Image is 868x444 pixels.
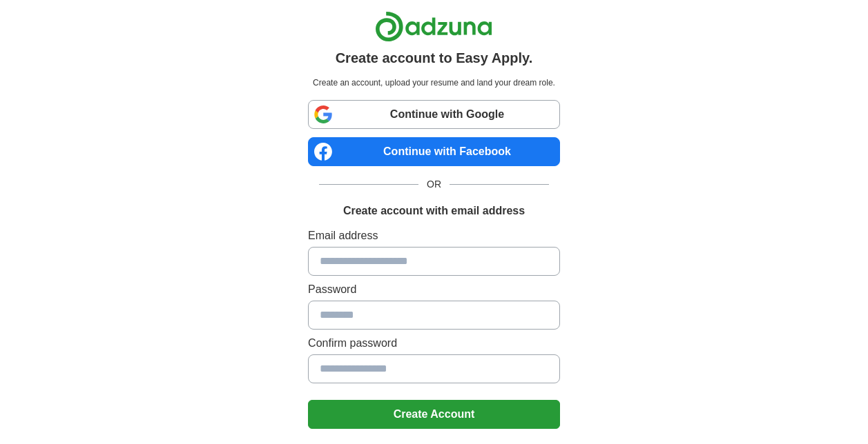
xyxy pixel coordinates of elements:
[308,281,560,298] label: Password
[418,177,450,192] span: OR
[308,137,560,166] a: Continue with Facebook
[308,228,560,244] label: Email address
[336,48,533,68] h1: Create account to Easy Apply.
[343,203,525,219] h1: Create account with email address
[308,400,560,429] button: Create Account
[308,100,560,129] a: Continue with Google
[308,335,560,352] label: Confirm password
[375,11,492,42] img: Adzuna logo
[311,77,557,89] p: Create an account, upload your resume and land your dream role.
